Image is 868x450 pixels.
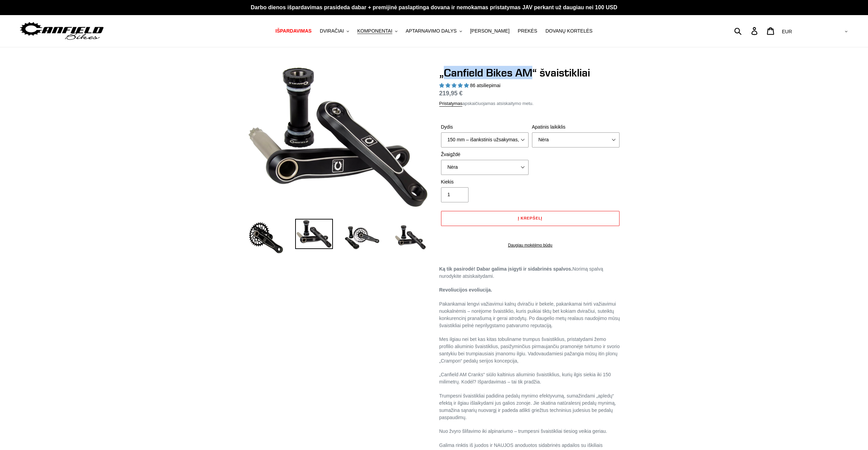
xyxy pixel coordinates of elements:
font: Daugiau mokėjimo būdų [508,243,552,248]
font: DVIRAČIAI [320,28,344,34]
img: Įkelti vaizdą į galerijos peržiūros priemonę, „Canfield Bikes AM Cranks“ [247,219,285,257]
a: IŠPARDAVIMAS [272,26,315,36]
font: IŠPARDAVIMAS [276,28,312,34]
font: „Canfield Bikes AM“ švaistikliai [439,66,590,79]
font: [PERSON_NAME] [470,28,509,34]
img: Įkelti vaizdą į galerijos peržiūros priemonę, „Canfield Bikes AM Cranks“ [343,219,381,257]
font: „Canfield AM Cranks“ siūlo kaltinius aliuminio švaistiklius, kurių ilgis siekia iki 150 milimetrų... [439,372,611,384]
font: apskaičiuojamas atsiskaitymo metu. [462,101,533,106]
font: Darbo dienos išpardavimas prasideda dabar + premijinė paslaptinga dovana ir nemokamas pristatymas... [251,4,617,10]
img: Canfield dviračiai [19,20,105,42]
button: DVIRAČIAI [316,26,352,36]
a: DOVANŲ KORTELĖS [542,26,596,36]
a: Pristatymas [439,101,463,107]
font: Pristatymas [439,101,463,106]
font: Revoliucijos evoliucija. [439,287,492,293]
font: APTARNAVIMO DALYS [406,28,457,34]
font: Trumpesni švaistikliai padidina pedalų mynimo efektyvumą, sumažindami „apledų“ efektą ir ilgiau i... [439,393,616,420]
a: [PERSON_NAME] [466,26,513,36]
font: Mes ilgiau nei bet kas kitas tobuliname trumpus švaistiklius, pristatydami žemo profilio aliumini... [439,336,620,364]
font: Kiekis [441,179,454,185]
font: Apatinis laikiklis [532,124,566,130]
font: KOMPONENTAI [357,28,392,34]
font: Pakankamai lengvi važiavimui kalnų dviračiu ir bekele, pakankamai tvirti važiavimui nuokalnėmis –... [439,301,620,328]
font: Į krepšelį [518,215,542,221]
font: PREKĖS [518,28,537,34]
font: DOVANŲ KORTELĖS [545,28,592,34]
button: Į krepšelį [441,211,620,226]
button: APTARNAVIMO DALYS [402,26,465,36]
font: 219,95 € [439,90,463,97]
button: KOMPONENTAI [354,26,401,36]
font: Žvaigždė [441,152,461,157]
font: Dydis [441,124,453,130]
img: Įkelti vaizdą į galerijos peržiūros priemonę, „Canfield Cranks“ [295,219,333,249]
input: Paieška [738,23,755,38]
img: Įkelti paveikslėlį į galerijos peržiūros programą, CANFIELD-AM_DH-CRANKS [391,219,429,257]
span: 4,97 žvaigždutės [439,83,470,88]
font: Nuo žvyro šlifavimo iki alpinariumo – trumpesni švaistikliai tiesiog veikia geriau. [439,428,607,434]
font: Ką tik pasirodė! Dabar galima įsigyti ir sidabrinės spalvos. [439,266,572,272]
a: PREKĖS [514,26,541,36]
font: 86 atsiliepimai [470,83,500,88]
a: Daugiau mokėjimo būdų [441,242,620,248]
